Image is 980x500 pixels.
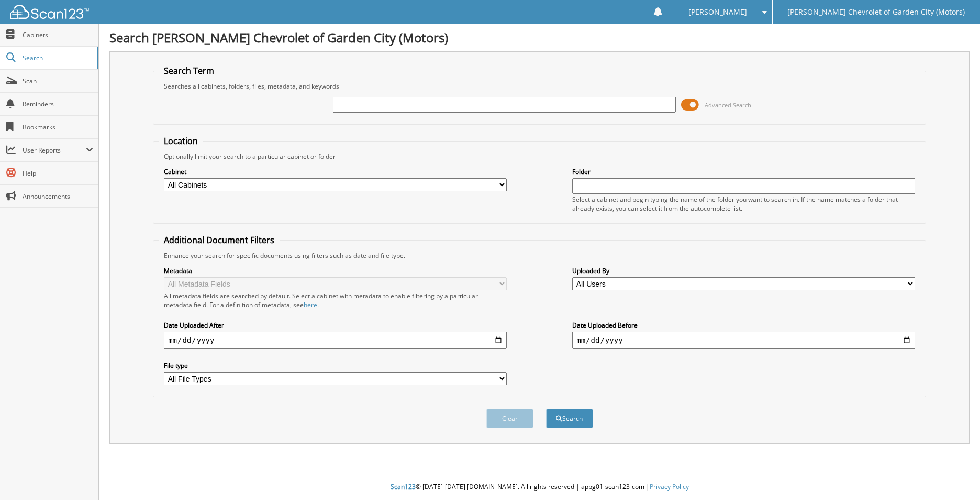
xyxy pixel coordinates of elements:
[23,77,93,85] span: Scan
[391,482,416,491] span: Scan123
[23,100,93,108] span: Reminders
[650,482,689,491] a: Privacy Policy
[10,5,89,19] img: scan123-logo-white.svg
[159,152,920,161] div: Optionally limit your search to a particular cabinet or folder
[164,266,507,275] label: Metadata
[546,409,593,428] button: Search
[23,53,92,62] span: Search
[159,135,203,147] legend: Location
[572,266,915,275] label: Uploaded By
[23,123,93,132] span: Bookmarks
[486,409,533,428] button: Clear
[164,332,507,349] input: start
[109,29,970,46] h1: Search [PERSON_NAME] Chevrolet of Garden City (Motors)
[705,101,751,109] span: Advanced Search
[164,321,507,330] label: Date Uploaded After
[572,195,915,213] div: Select a cabinet and begin typing the name of the folder you want to search in. If the name match...
[572,332,915,349] input: end
[164,361,507,370] label: File type
[159,65,219,77] legend: Search Term
[159,251,920,260] div: Enhance your search for specific documents using filters such as date and file type.
[99,474,980,500] div: © [DATE]-[DATE] [DOMAIN_NAME]. All rights reserved | appg01-scan123-com |
[159,82,920,91] div: Searches all cabinets, folders, files, metadata, and keywords
[23,192,93,201] span: Announcements
[688,9,747,15] span: [PERSON_NAME]
[164,291,507,309] div: All metadata fields are searched by default. Select a cabinet with metadata to enable filtering b...
[23,146,86,155] span: User Reports
[787,9,965,15] span: [PERSON_NAME] Chevrolet of Garden City (Motors)
[928,450,980,500] iframe: Chat Widget
[23,169,93,178] span: Help
[304,300,317,309] a: here
[23,30,93,39] span: Cabinets
[572,167,915,176] label: Folder
[572,321,915,330] label: Date Uploaded Before
[164,167,507,176] label: Cabinet
[159,234,280,246] legend: Additional Document Filters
